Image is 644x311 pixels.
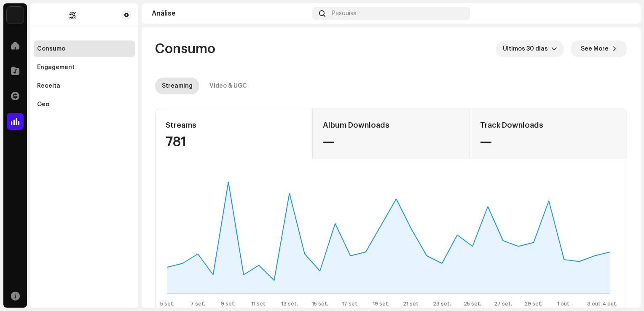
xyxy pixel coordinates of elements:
[281,301,298,306] text: 13 set.
[166,118,302,132] div: Streams
[251,301,267,306] text: 11 set.
[433,301,451,306] text: 23 set.
[480,118,617,132] div: Track Downloads
[166,135,302,149] div: 781
[34,40,135,57] re-m-nav-item: Consumo
[155,40,215,57] span: Consumo
[551,40,557,57] div: dropdown trigger
[332,10,357,17] span: Pesquisa
[571,40,627,57] button: See More
[209,78,247,94] div: Video & UGC
[602,301,617,306] text: 4 out.
[162,78,193,94] div: Streaming
[373,301,389,306] text: 19 set.
[34,96,135,113] re-m-nav-item: Geo
[403,301,420,306] text: 21 set.
[37,83,60,89] div: Receita
[37,64,75,71] div: Engagement
[494,301,512,306] text: 27 set.
[191,301,205,306] text: 7 set.
[581,40,609,57] span: See More
[557,301,571,306] text: 1 out.
[160,301,174,306] text: 5 set.
[34,59,135,76] re-m-nav-item: Engagement
[221,301,236,306] text: 9 set.
[342,301,359,306] text: 17 set.
[524,301,542,306] text: 29 set.
[480,135,617,149] div: —
[587,301,602,306] text: 3 out.
[323,135,460,149] div: —
[323,118,460,132] div: Album Downloads
[34,78,135,94] re-m-nav-item: Receita
[503,40,551,57] span: Últimos 30 dias
[7,7,24,24] img: c86870aa-2232-4ba3-9b41-08f587110171
[37,46,65,52] div: Consumo
[152,10,309,17] div: Análise
[464,301,481,306] text: 25 set.
[37,101,49,108] div: Geo
[37,10,108,20] img: f599b786-36f7-43ff-9e93-dc84791a6e00
[617,7,631,20] img: 3855b57e-1267-4b8d-acd9-13795e633ae2
[312,301,328,306] text: 15 set.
